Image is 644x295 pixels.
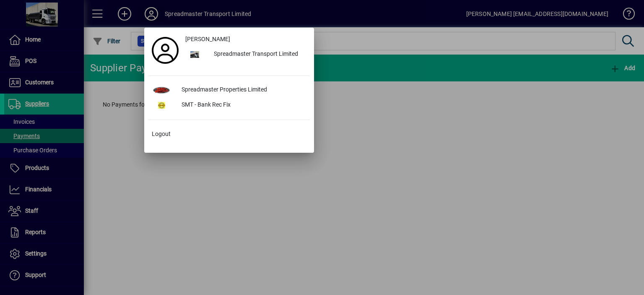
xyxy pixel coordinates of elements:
[182,32,310,47] a: [PERSON_NAME]
[185,35,230,44] span: [PERSON_NAME]
[148,98,310,113] button: SMT - Bank Rec Fix
[207,47,310,62] div: Spreadmaster Transport Limited
[175,98,310,113] div: SMT - Bank Rec Fix
[148,127,310,142] button: Logout
[148,43,182,58] a: Profile
[182,47,310,62] button: Spreadmaster Transport Limited
[148,83,310,98] button: Spreadmaster Properties Limited
[175,83,310,98] div: Spreadmaster Properties Limited
[152,130,171,138] span: Logout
